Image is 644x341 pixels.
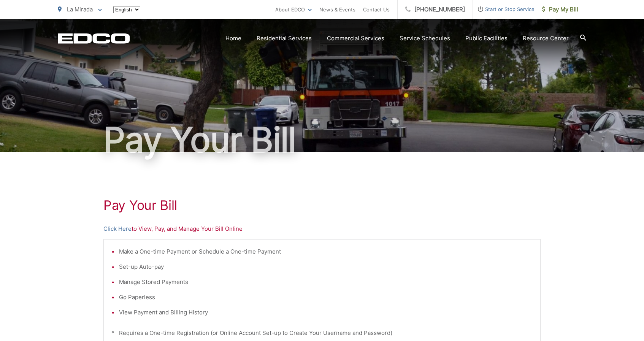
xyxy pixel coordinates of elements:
p: * Requires a One-time Registration (or Online Account Set-up to Create Your Username and Password) [111,328,533,338]
a: Contact Us [363,5,390,14]
span: La Mirada [67,6,93,13]
a: Commercial Services [327,34,384,43]
h1: Pay Your Bill [58,121,586,159]
a: EDCD logo. Return to the homepage. [58,33,130,44]
a: Residential Services [257,34,312,43]
a: Resource Center [523,34,569,43]
li: View Payment and Billing History [119,308,533,317]
h1: Pay Your Bill [103,198,541,213]
select: Select a language [113,6,140,13]
span: Pay My Bill [542,5,578,14]
li: Make a One-time Payment or Schedule a One-time Payment [119,247,533,256]
li: Manage Stored Payments [119,278,533,287]
a: About EDCO [275,5,312,14]
a: Public Facilities [465,34,508,43]
a: News & Events [319,5,355,14]
p: to View, Pay, and Manage Your Bill Online [103,224,541,233]
a: Service Schedules [400,34,450,43]
li: Go Paperless [119,293,533,302]
a: Home [225,34,241,43]
li: Set-up Auto-pay [119,262,533,271]
a: Click Here [103,224,132,233]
